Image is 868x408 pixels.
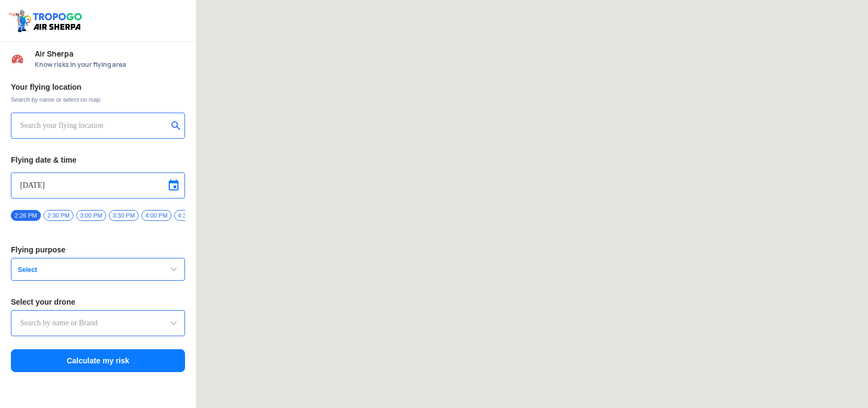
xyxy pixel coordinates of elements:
[11,258,185,281] button: Select
[174,210,204,221] span: 4:30 PM
[44,210,73,221] span: 2:30 PM
[76,210,106,221] span: 3:00 PM
[14,265,150,274] span: Select
[8,8,85,33] img: ic_tgdronemaps.svg
[11,52,24,65] img: Risk Scores
[20,317,176,330] input: Search by name or Brand
[141,210,171,221] span: 4:00 PM
[35,50,185,58] span: Air Sherpa
[109,210,139,221] span: 3:30 PM
[11,298,185,306] h3: Select your drone
[11,95,185,104] span: Search by name or select on map
[11,83,185,91] h3: Your flying location
[35,60,185,69] span: Know risks in your flying area
[11,246,185,254] h3: Flying purpose
[20,179,176,192] input: Select Date
[11,156,185,164] h3: Flying date & time
[11,349,185,372] button: Calculate my risk
[11,210,41,221] span: 2:26 PM
[20,119,168,132] input: Search your flying location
